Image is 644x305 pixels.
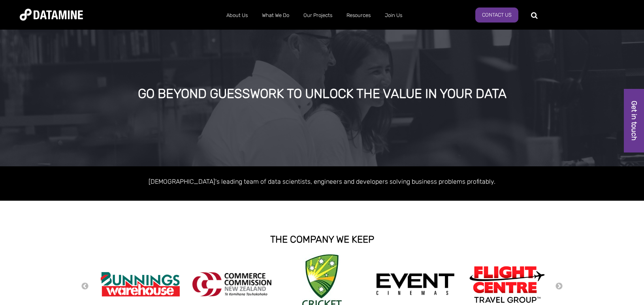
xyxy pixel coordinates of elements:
[75,87,570,101] div: GO BEYOND GUESSWORK TO UNLOCK THE VALUE IN YOUR DATA
[624,89,644,152] a: Get in touch
[192,272,271,296] img: commercecommission
[376,273,455,296] img: event cinemas
[219,5,255,26] a: About Us
[270,234,374,245] strong: THE COMPANY WE KEEP
[101,269,180,299] img: Bunnings Warehouse
[20,9,83,21] img: Datamine
[467,264,546,305] img: Flight Centre
[475,8,518,23] a: Contact Us
[97,176,547,187] p: [DEMOGRAPHIC_DATA]'s leading team of data scientists, engineers and developers solving business p...
[255,5,296,26] a: What We Do
[378,5,409,26] a: Join Us
[296,5,339,26] a: Our Projects
[555,282,563,291] button: Next
[81,282,89,291] button: Previous
[339,5,378,26] a: Resources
